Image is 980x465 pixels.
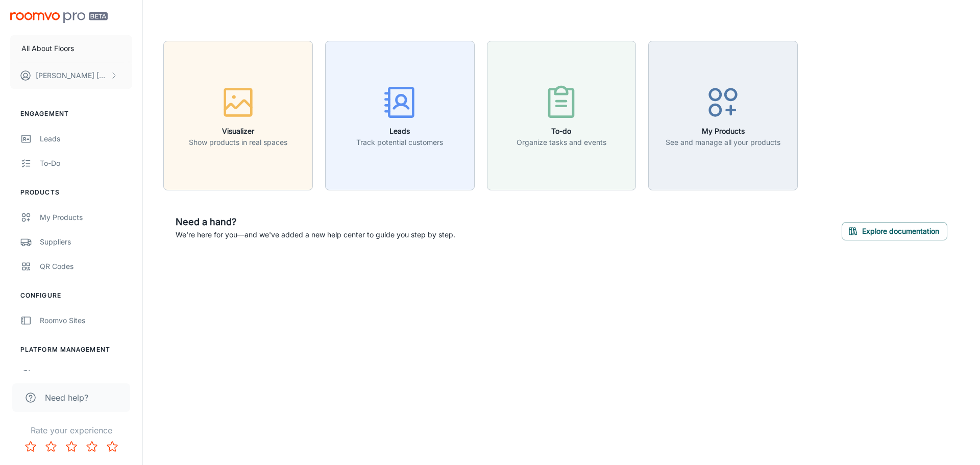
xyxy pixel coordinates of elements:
[666,137,780,148] p: See and manage all your products
[666,126,780,137] h6: My Products
[40,158,132,169] div: To-do
[21,43,74,54] p: All About Floors
[10,62,132,89] button: [PERSON_NAME] [PERSON_NAME]
[517,137,606,148] p: Organize tasks and events
[10,12,108,23] img: Roomvo PRO Beta
[487,41,636,190] button: To-doOrganize tasks and events
[40,133,132,144] div: Leads
[189,126,287,137] h6: Visualizer
[842,225,947,235] a: Explore documentation
[189,137,287,148] p: Show products in real spaces
[487,110,636,120] a: To-doOrganize tasks and events
[163,41,313,190] button: VisualizerShow products in real spaces
[40,261,132,272] div: QR Codes
[325,41,475,190] button: LeadsTrack potential customers
[648,110,798,120] a: My ProductsSee and manage all your products
[517,126,606,137] h6: To-do
[842,222,947,240] button: Explore documentation
[356,126,443,137] h6: Leads
[648,41,798,190] button: My ProductsSee and manage all your products
[40,212,132,223] div: My Products
[10,35,132,62] button: All About Floors
[325,110,475,120] a: LeadsTrack potential customers
[176,215,455,229] h6: Need a hand?
[176,229,455,240] p: We're here for you—and we've added a new help center to guide you step by step.
[356,137,443,148] p: Track potential customers
[40,236,132,248] div: Suppliers
[36,70,108,81] p: [PERSON_NAME] [PERSON_NAME]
